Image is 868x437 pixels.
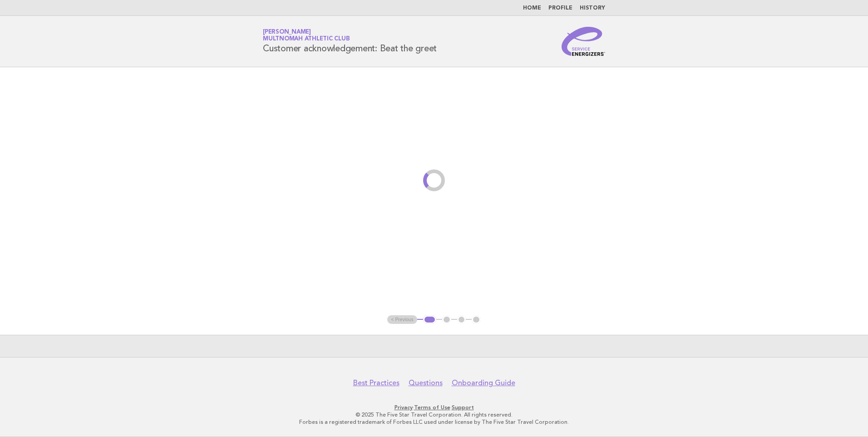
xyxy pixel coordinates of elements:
[263,30,437,53] h1: Customer acknowledgement: Beat the greet
[263,29,350,42] a: [PERSON_NAME]Multnomah Athletic Club
[580,5,605,11] a: History
[562,27,605,56] img: Service Energizers
[452,378,515,387] a: Onboarding Guide
[156,404,712,411] p: · ·
[409,378,443,387] a: Questions
[414,404,450,411] a: Terms of Use
[452,404,474,411] a: Support
[395,404,413,411] a: Privacy
[523,5,541,11] a: Home
[353,378,399,387] a: Best Practices
[156,418,712,426] p: Forbes is a registered trademark of Forbes LLC used under license by The Five Star Travel Corpora...
[548,5,572,11] a: Profile
[263,36,350,42] span: Multnomah Athletic Club
[156,411,712,418] p: © 2025 The Five Star Travel Corporation. All rights reserved.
